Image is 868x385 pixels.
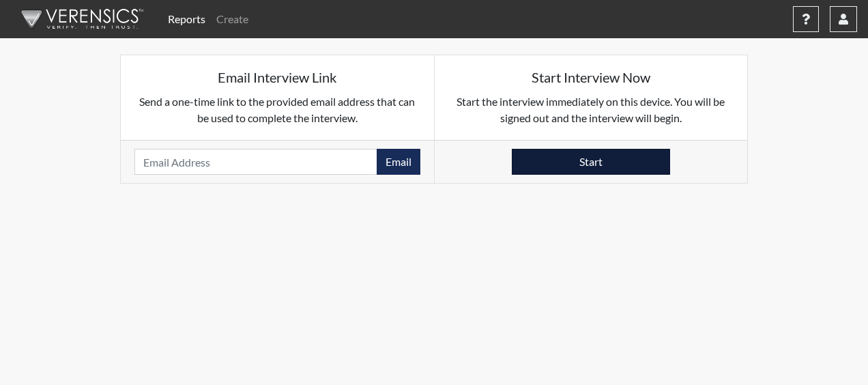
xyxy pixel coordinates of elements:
p: Send a one-time link to the provided email address that can be used to complete the interview. [134,94,420,126]
button: Email [377,149,420,175]
button: Start [512,149,670,175]
a: Create [211,5,254,33]
a: Reports [162,5,211,33]
h5: Start Interview Now [448,69,734,85]
h5: Email Interview Link [134,69,420,85]
input: Email Address [134,149,377,175]
p: Start the interview immediately on this device. You will be signed out and the interview will begin. [448,94,734,126]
